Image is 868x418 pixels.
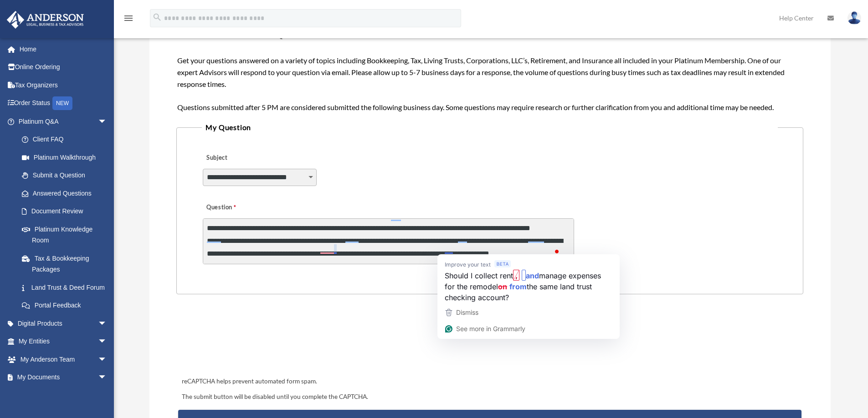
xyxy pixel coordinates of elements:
img: User Pic [847,11,861,25]
a: Platinum Knowledge Room [13,220,121,249]
iframe: reCAPTCHA [179,322,318,358]
a: My Entitiesarrow_drop_down [6,332,121,351]
span: arrow_drop_down [98,112,116,131]
a: Document Review [13,202,121,221]
a: My Anderson Teamarrow_drop_down [6,350,121,368]
label: Subject [203,152,289,165]
label: Question [203,201,273,214]
legend: My Question [202,121,777,134]
a: Portal Feedback [13,297,121,315]
a: My Documentsarrow_drop_down [6,368,121,387]
div: reCAPTCHA helps prevent automated form spam. [178,376,801,387]
a: Home [6,40,121,58]
span: arrow_drop_down [98,332,116,351]
i: search [152,12,162,22]
div: The submit button will be disabled until you complete the CAPTCHA. [178,392,801,403]
a: Platinum Q&Aarrow_drop_down [6,112,121,131]
span: arrow_drop_down [98,314,116,333]
a: Answered Questions [13,184,121,202]
textarea: To enrich screen reader interactions, please activate Accessibility in Grammarly extension settings [203,218,574,264]
a: Tax Organizers [6,76,121,94]
a: Submit a Question [13,166,116,185]
a: menu [123,16,134,24]
a: Online Ordering [6,58,121,76]
a: Online Learningarrow_drop_down [6,386,121,404]
a: Land Trust & Deed Forum [13,278,121,297]
a: Tax & Bookkeeping Packages [13,249,121,278]
span: arrow_drop_down [98,350,116,369]
span: arrow_drop_down [98,368,116,387]
div: NEW [52,96,72,110]
a: Platinum Walkthrough [13,148,121,166]
img: Anderson Advisors Platinum Portal [4,11,87,29]
a: Digital Productsarrow_drop_down [6,314,121,332]
a: Client FAQ [13,131,121,149]
a: Order StatusNEW [6,94,121,113]
span: arrow_drop_down [98,386,116,405]
i: menu [123,13,134,24]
